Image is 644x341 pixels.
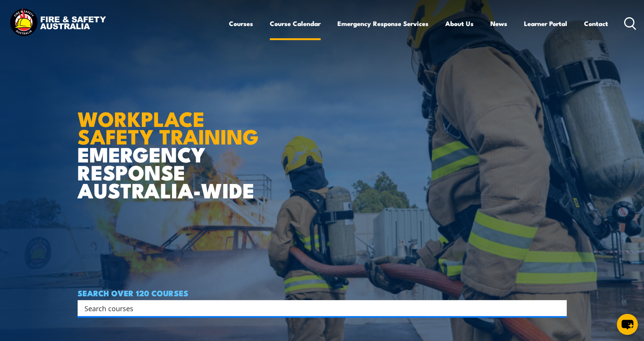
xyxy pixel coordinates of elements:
form: Search form [86,303,552,313]
button: chat-button [617,314,638,335]
a: About Us [445,13,474,34]
a: Courses [229,13,253,34]
a: News [490,13,507,34]
button: Search magnifier button [553,303,564,313]
a: Emergency Response Services [337,13,428,34]
a: Learner Portal [524,13,567,34]
h4: SEARCH OVER 120 COURSES [78,289,567,297]
h1: EMERGENCY RESPONSE AUSTRALIA-WIDE [78,90,264,199]
a: Course Calendar [270,13,321,34]
input: Search input [84,302,550,314]
strong: WORKPLACE SAFETY TRAINING [78,102,259,152]
a: Contact [584,13,608,34]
